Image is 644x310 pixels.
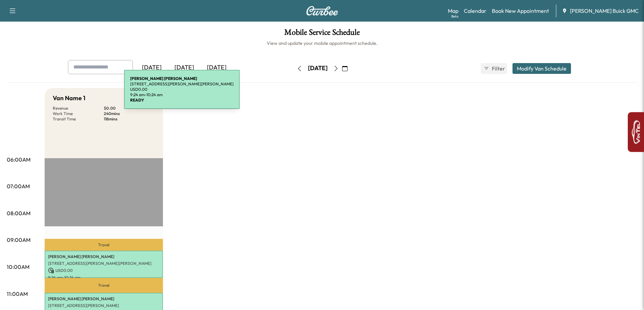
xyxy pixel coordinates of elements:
p: USD 0.00 [48,267,160,274]
p: 09:00AM [7,236,30,244]
p: [PERSON_NAME] [PERSON_NAME] [48,254,160,259]
p: 10:00AM [7,263,29,271]
a: Calendar [464,7,486,15]
p: [STREET_ADDRESS][PERSON_NAME][PERSON_NAME] [48,261,160,266]
h1: Mobile Service Schedule [7,28,637,40]
button: Modify Van Schedule [512,63,571,74]
p: Work Time [53,111,104,116]
p: Revenue [53,106,104,111]
p: [STREET_ADDRESS][PERSON_NAME] [48,303,160,308]
img: Curbee Logo [306,6,338,16]
div: [DATE] [168,60,200,76]
div: Beta [451,14,458,19]
p: USD 0.00 [130,87,234,92]
div: [DATE] [200,60,233,76]
p: [PERSON_NAME] [PERSON_NAME] [48,296,160,302]
p: 9:24 am - 10:24 am [48,275,160,280]
div: [DATE] [308,64,328,73]
button: Filter [481,63,507,74]
p: 07:00AM [7,182,30,190]
p: 11:00AM [7,290,28,298]
a: MapBeta [448,7,458,15]
p: 240 mins [104,111,155,116]
p: Travel [45,278,163,293]
p: 9:24 am - 10:24 am [130,92,234,97]
p: 06:00AM [7,156,30,164]
span: Filter [492,64,504,73]
b: READY [130,97,144,103]
span: [PERSON_NAME] Buick GMC [570,7,639,15]
h5: Van Name 1 [53,93,86,103]
div: [DATE] [136,60,168,76]
p: $ 0.00 [104,106,155,111]
p: 08:00AM [7,209,30,217]
p: Travel [45,239,163,251]
p: 118 mins [104,116,155,122]
a: Book New Appointment [492,7,549,15]
h6: View and update your mobile appointment schedule. [7,40,637,47]
p: Transit Time [53,116,104,122]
